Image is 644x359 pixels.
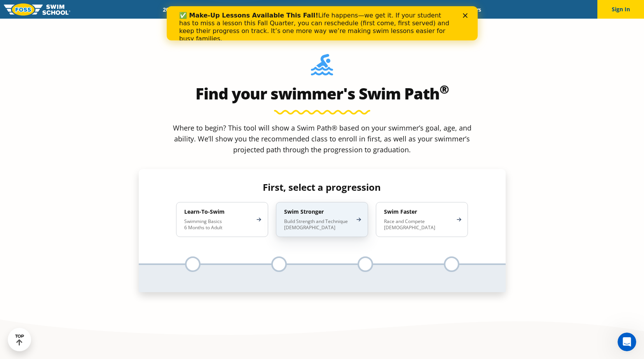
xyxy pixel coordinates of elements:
[384,208,452,215] h4: Swim Faster
[440,81,449,97] sup: ®
[384,218,452,231] p: Race and Compete [DEMOGRAPHIC_DATA]
[167,6,478,40] iframe: Intercom live chat banner
[237,6,305,13] a: Swim Path® Program
[296,7,304,12] div: Close
[170,122,475,155] p: Where to begin? This tool will show a Swim Path® based on your swimmer’s goal, age, and ability. ...
[12,5,286,37] div: Life happens—we get it. If your student has to miss a lesson this Fall Quarter, you can reschedul...
[349,6,431,13] a: Swim Like [PERSON_NAME]
[284,218,352,231] p: Build Strength and Technique [DEMOGRAPHIC_DATA]
[170,182,474,193] h4: First, select a progression
[311,54,333,80] img: Foss-Location-Swimming-Pool-Person.svg
[184,218,252,231] p: Swimming Basics 6 Months to Adult
[12,5,152,13] b: ✅ Make-Up Lessons Available This Fall!
[4,3,70,16] img: FOSS Swim School Logo
[284,208,352,215] h4: Swim Stronger
[156,6,205,13] a: 2025 Calendar
[431,6,456,13] a: Blog
[305,6,349,13] a: About FOSS
[205,6,237,13] a: Schools
[15,334,24,346] div: TOP
[618,333,636,351] iframe: Intercom live chat
[456,6,488,13] a: Careers
[139,84,506,103] h2: Find your swimmer's Swim Path
[184,208,252,215] h4: Learn-To-Swim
